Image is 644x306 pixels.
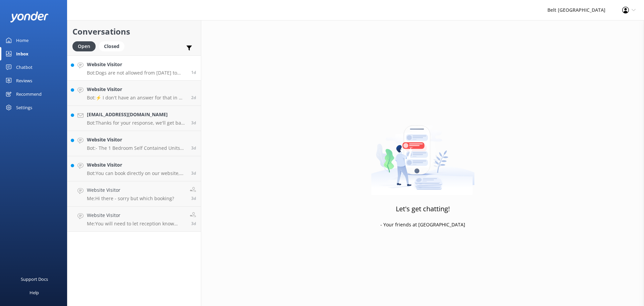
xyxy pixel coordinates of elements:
[87,195,174,202] p: Me: Hi there - sorry but which booking?
[67,55,201,81] a: Website VisitorBot:Dogs are not allowed from [DATE] to [DATE].1d
[16,60,33,74] div: Chatbot
[191,195,196,201] span: Oct 11 2025 04:23pm (UTC +13:00) Pacific/Auckland
[87,95,186,101] p: Bot: ⚡ I don't have an answer for that in my knowledge base. Please try and rephrase your questio...
[87,186,174,194] h4: Website Visitor
[10,11,49,23] img: yonder-white-logo.png
[191,221,196,226] span: Oct 11 2025 04:22pm (UTC +13:00) Pacific/Auckland
[72,25,196,38] h2: Conversations
[191,95,196,100] span: Oct 12 2025 08:08pm (UTC +13:00) Pacific/Auckland
[72,42,99,50] a: Open
[21,272,48,286] div: Support Docs
[99,42,128,50] a: Closed
[87,145,186,151] p: Bot: - The 1 Bedroom Self Contained Units can sleep up to 6 people and include amenities like a T...
[67,81,201,106] a: Website VisitorBot:⚡ I don't have an answer for that in my knowledge base. Please try and rephras...
[99,41,124,51] div: Closed
[87,161,186,169] h4: Website Visitor
[16,34,29,47] div: Home
[191,170,196,176] span: Oct 11 2025 06:20pm (UTC +13:00) Pacific/Auckland
[87,70,186,76] p: Bot: Dogs are not allowed from [DATE] to [DATE].
[87,170,186,176] p: Bot: You can book directly on our website, which has live availability for all accommodation opti...
[67,156,201,181] a: Website VisitorBot:You can book directly on our website, which has live availability for all acco...
[87,221,185,227] p: Me: You will need to let reception know during office hours so we can tell you the code for the l...
[67,106,201,131] a: [EMAIL_ADDRESS][DOMAIN_NAME]Bot:Thanks for your response, we'll get back to you as soon as we can...
[67,181,201,207] a: Website VisitorMe:Hi there - sorry but which booking?3d
[371,111,475,195] img: artwork of a man stealing a conversation from at giant smartphone
[191,120,196,126] span: Oct 12 2025 06:44am (UTC +13:00) Pacific/Auckland
[87,212,185,219] h4: Website Visitor
[87,120,186,126] p: Bot: Thanks for your response, we'll get back to you as soon as we can during opening hours.
[72,41,96,51] div: Open
[87,86,186,93] h4: Website Visitor
[16,47,29,60] div: Inbox
[67,131,201,156] a: Website VisitorBot:- The 1 Bedroom Self Contained Units can sleep up to 6 people and include amen...
[191,70,196,75] span: Oct 13 2025 01:55pm (UTC +13:00) Pacific/Auckland
[16,101,32,114] div: Settings
[87,61,186,68] h4: Website Visitor
[87,111,186,118] h4: [EMAIL_ADDRESS][DOMAIN_NAME]
[67,207,201,232] a: Website VisitorMe:You will need to let reception know during office hours so we can tell you the ...
[191,145,196,151] span: Oct 11 2025 08:25pm (UTC +13:00) Pacific/Auckland
[16,87,42,101] div: Recommend
[87,136,186,143] h4: Website Visitor
[396,204,450,214] h3: Let's get chatting!
[30,286,39,299] div: Help
[16,74,32,87] div: Reviews
[380,221,465,228] p: - Your friends at [GEOGRAPHIC_DATA]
